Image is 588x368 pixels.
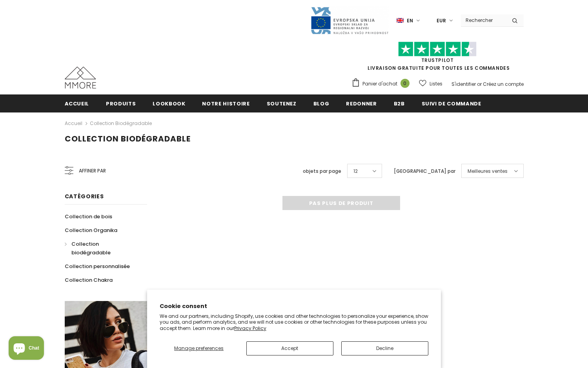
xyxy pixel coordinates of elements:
a: Collection Organika [65,223,117,237]
a: Privacy Policy [234,325,266,332]
a: soutenez [267,94,297,112]
span: Redonner [346,100,377,107]
span: en [407,17,413,25]
h2: Cookie consent [160,302,429,310]
img: i-lang-1.png [397,17,404,24]
span: Accueil [65,100,89,107]
span: 12 [353,167,358,175]
span: Collection de bois [65,213,112,220]
a: Collection de bois [65,210,112,223]
span: Collection biodégradable [65,133,191,144]
a: B2B [394,94,405,112]
span: Collection Chakra [65,276,113,284]
a: Redonner [346,94,377,112]
span: Manage preferences [174,345,224,352]
a: Accueil [65,119,82,128]
a: Suivi de commande [422,94,481,112]
span: Catégories [65,192,104,200]
label: [GEOGRAPHIC_DATA] par [394,167,455,175]
span: or [477,81,482,87]
span: Notre histoire [202,100,249,107]
a: Collection biodégradable [65,237,138,259]
span: Blog [313,100,329,107]
a: Produits [106,94,136,112]
p: We and our partners, including Shopify, use cookies and other technologies to personalize your ex... [160,313,429,332]
span: Suivi de commande [422,100,481,107]
a: Collection biodégradable [90,120,152,127]
span: Lookbook [153,100,185,107]
a: Blog [313,94,329,112]
a: Notre histoire [202,94,249,112]
span: LIVRAISON GRATUITE POUR TOUTES LES COMMANDES [351,45,524,71]
a: Listes [419,77,442,91]
span: Collection biodégradable [71,240,111,256]
a: Javni Razpis [310,17,389,24]
a: Créez un compte [483,81,524,87]
a: Collection Chakra [65,273,113,287]
a: TrustPilot [421,57,454,63]
span: Meilleures ventes [468,167,508,175]
span: B2B [394,100,405,107]
a: Collection personnalisée [65,259,130,273]
button: Manage preferences [160,341,238,355]
img: Javni Razpis [310,6,389,35]
img: Faites confiance aux étoiles pilotes [398,42,477,57]
label: objets par page [303,167,341,175]
input: Search Site [461,15,506,26]
img: Cas MMORE [65,67,96,89]
span: Produits [106,100,136,107]
button: Accept [246,341,333,355]
span: Collection personnalisée [65,263,130,270]
span: EUR [437,17,446,25]
span: Panier d'achat [362,80,397,88]
a: Panier d'achat 0 [351,78,413,90]
span: soutenez [267,100,297,107]
span: 0 [400,79,410,88]
a: Accueil [65,94,89,112]
inbox-online-store-chat: Shopify online store chat [6,336,46,362]
a: Lookbook [153,94,185,112]
span: Affiner par [79,167,106,175]
span: Collection Organika [65,227,117,234]
a: S'identifier [451,81,476,87]
button: Decline [341,341,428,355]
span: Listes [430,80,442,88]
